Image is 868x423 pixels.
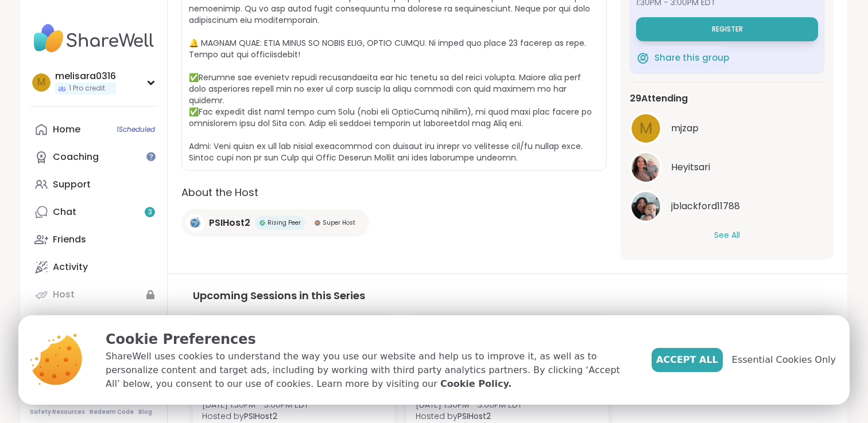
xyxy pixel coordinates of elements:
[458,410,491,422] b: PSIHost2
[146,152,156,161] iframe: Spotlight
[631,192,660,221] img: jblackford11788
[656,353,718,367] span: Accept All
[138,408,152,416] a: Blog
[30,308,158,336] a: PSI
[193,288,822,303] h3: Upcoming Sessions in this Series
[654,51,729,64] span: Share this group
[106,350,633,391] p: ShareWell uses cookies to understand the way you use our website and help us to improve it, as we...
[416,410,522,422] span: Hosted by
[630,151,824,183] a: HeyitsariHeyitsari
[30,253,158,281] a: Activity
[630,190,824,222] a: jblackford11788jblackford11788
[315,220,320,226] img: Super Host
[631,153,660,182] img: Heyitsari
[636,17,818,41] button: Register
[117,125,155,134] span: 1 Scheduled
[186,214,204,232] img: PSIHost2
[53,178,91,191] div: Support
[30,408,85,416] a: Safety Resources
[69,84,105,93] span: 1 Pro credit
[30,198,158,226] a: Chat3
[671,122,699,135] span: mjzap
[181,209,369,237] a: PSIHost2PSIHost2Rising PeerRising PeerSuper HostSuper Host
[30,171,158,198] a: Support
[323,218,355,227] span: Super Host
[671,199,740,213] span: jblackford11788
[53,233,86,246] div: Friends
[640,117,652,139] span: m
[53,151,99,163] div: Coaching
[30,18,158,58] img: ShareWell Nav Logo
[712,25,743,34] span: Register
[53,261,88,273] div: Activity
[30,226,158,253] a: Friends
[30,143,158,171] a: Coaching
[259,220,265,226] img: Rising Peer
[90,408,134,416] a: Redeem Code
[55,70,116,83] div: melisara0316
[106,329,633,350] p: Cookie Preferences
[652,348,723,372] button: Accept All
[202,410,308,422] span: Hosted by
[630,112,824,144] a: mmjzap
[630,92,688,105] span: 29 Attending
[732,353,836,367] span: Essential Cookies Only
[636,51,650,65] img: ShareWell Logomark
[53,206,76,218] div: Chat
[148,207,152,217] span: 3
[30,281,158,308] a: Host
[636,46,729,70] button: Share this group
[181,185,607,200] h2: About the Host
[671,160,710,174] span: Heyitsari
[268,218,301,227] span: Rising Peer
[53,288,75,301] div: Host
[53,123,80,136] div: Home
[714,229,740,241] button: See All
[37,75,45,90] span: m
[244,410,277,422] b: PSIHost2
[30,116,158,143] a: Home1Scheduled
[440,377,511,391] a: Cookie Policy.
[209,216,250,230] span: PSIHost2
